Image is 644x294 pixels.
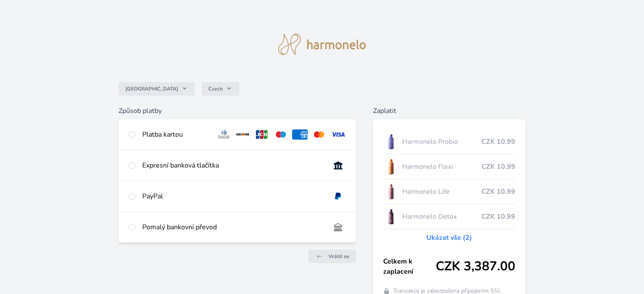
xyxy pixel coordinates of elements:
[402,162,481,172] span: Harmonelo Flexi
[216,129,232,140] img: diners.svg
[142,160,323,170] div: Expresní banková tlačítka
[330,129,346,140] img: visa.svg
[208,85,223,92] span: Czech
[119,82,195,96] button: [GEOGRAPHIC_DATA]
[254,129,270,140] img: jcb.svg
[481,162,515,172] span: CZK 10.99
[402,187,481,197] span: Harmonelo Life
[311,129,327,140] img: mc.svg
[142,191,323,201] div: PayPal
[125,85,178,92] span: [GEOGRAPHIC_DATA]
[383,256,436,277] span: Celkem k zaplacení
[273,129,289,140] img: maestro.svg
[292,129,308,140] img: amex.svg
[383,156,399,177] img: CLEAN_FLEXI_se_stinem_x-hi_(1)-lo.jpg
[330,160,346,170] img: onlineBanking_CZ.svg
[481,187,515,197] span: CZK 10.99
[235,129,251,140] img: discover.svg
[373,106,525,116] h6: Zaplatit
[330,191,346,201] img: paypal.svg
[402,212,481,222] span: Harmonelo Detox
[329,253,349,260] span: Vrátit se
[308,250,356,263] a: Vrátit se
[481,137,515,147] span: CZK 10.99
[426,233,472,243] a: Ukázat vše (2)
[142,129,209,140] div: Platba kartou
[142,222,323,232] div: Pomalý bankovní převod
[383,206,399,227] img: DETOX_se_stinem_x-lo.jpg
[383,181,399,202] img: CLEAN_LIFE_se_stinem_x-lo.jpg
[202,82,239,96] button: Czech
[119,106,356,116] h6: Způsob platby
[383,131,399,152] img: CLEAN_PROBIO_se_stinem_x-lo.jpg
[481,212,515,222] span: CZK 10.99
[402,137,481,147] span: Harmonelo Probio
[436,259,515,274] span: CZK 3,387.00
[330,222,346,232] img: bankTransfer_IBAN.svg
[278,34,366,55] img: logo.svg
